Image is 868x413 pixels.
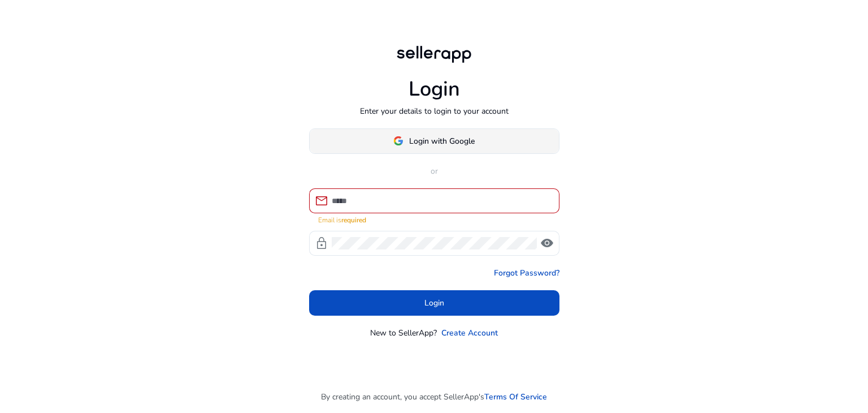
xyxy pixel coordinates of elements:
[309,290,559,316] button: Login
[360,105,509,117] p: Enter your details to login to your account
[441,327,498,339] a: Create Account
[540,236,554,250] span: visibility
[315,194,328,208] span: mail
[318,213,550,225] mat-error: Email is
[424,297,444,309] span: Login
[341,216,366,225] strong: required
[494,267,559,279] a: Forgot Password?
[309,128,559,154] button: Login with Google
[315,236,328,250] span: lock
[409,135,475,147] span: Login with Google
[309,165,559,177] p: or
[393,136,403,146] img: google-logo.svg
[484,391,547,403] a: Terms Of Service
[370,327,437,339] p: New to SellerApp?
[409,77,460,101] h1: Login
